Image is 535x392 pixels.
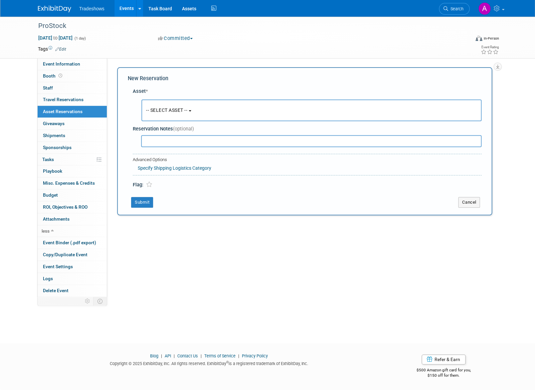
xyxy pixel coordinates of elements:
a: Event Binder (.pdf export) [38,237,107,249]
span: Tasks [42,157,54,162]
span: Budget [43,192,58,198]
td: Toggle Event Tabs [93,297,107,305]
a: Specify Shipping Logistics Category [138,165,211,171]
span: Search [448,6,463,11]
a: less [38,225,107,237]
a: Tasks [38,154,107,165]
a: Sponsorships [38,142,107,153]
div: $500 Amazon gift card for you, [390,363,497,378]
div: $150 off for them. [390,373,497,378]
button: -- SELECT ASSET -- [141,99,481,121]
span: Staff [43,85,53,91]
div: Reservation Notes [133,125,481,132]
a: Privacy Policy [242,353,268,358]
a: Event Information [38,58,107,70]
a: Shipments [38,130,107,141]
a: Event Settings [38,261,107,273]
button: Committed [156,35,195,42]
a: Travel Reservations [38,94,107,105]
span: Asset Reservations [43,109,83,114]
span: Logs [43,276,53,281]
span: Tradeshows [79,6,104,11]
td: Personalize Event Tab Strip [82,297,93,305]
span: (1 day) [74,36,86,41]
div: Asset [133,88,481,95]
div: Event Format [430,35,499,45]
a: Booth [38,70,107,82]
a: Staff [38,82,107,94]
span: New Reservation [128,75,168,82]
a: Blog [150,353,158,358]
a: Attachments [38,213,107,225]
div: Event Rating [480,46,498,49]
img: ExhibitDay [38,6,71,12]
span: | [237,353,241,358]
div: ProStock [36,20,459,32]
a: Budget [38,189,107,201]
a: Giveaways [38,118,107,129]
a: Logs [38,273,107,285]
span: Delete Event [43,288,69,293]
a: API [165,353,171,358]
span: -- SELECT ASSET -- [146,107,187,113]
div: Advanced Options [133,157,481,163]
span: Flag: [133,182,143,188]
span: less [42,228,50,234]
span: Sponsorships [43,145,72,150]
span: Misc. Expenses & Credits [43,180,95,186]
span: ROI, Objectives & ROO [43,204,88,210]
a: Search [439,3,469,15]
td: Tags [38,46,66,52]
span: Event Settings [43,264,73,269]
span: Booth [43,73,64,79]
a: Delete Event [38,285,107,296]
span: Booth not reserved yet [57,73,64,78]
img: Asif Husnain [478,2,491,15]
a: Refer & Earn [422,354,465,364]
span: Giveaways [43,121,65,126]
a: Contact Us [177,353,198,358]
span: (optional) [173,126,194,132]
span: [DATE] [DATE] [38,35,73,41]
span: to [52,35,59,41]
sup: ® [226,360,229,364]
span: Event Binder (.pdf export) [43,240,96,245]
span: | [159,353,164,358]
a: Playbook [38,165,107,177]
span: Playbook [43,168,62,174]
a: Asset Reservations [38,106,107,117]
span: Attachments [43,216,70,222]
span: Travel Reservations [43,97,84,102]
span: Event Information [43,61,80,67]
span: | [199,353,203,358]
button: Submit [131,197,153,208]
span: | [172,353,176,358]
a: Edit [55,47,66,52]
a: Terms of Service [204,353,236,358]
a: ROI, Objectives & ROO [38,201,107,213]
img: Format-Inperson.png [475,36,482,41]
span: Shipments [43,133,65,138]
a: Copy/Duplicate Event [38,249,107,261]
span: Copy/Duplicate Event [43,252,88,257]
button: Cancel [458,197,480,208]
div: In-Person [483,36,499,41]
a: Misc. Expenses & Credits [38,177,107,189]
div: Copyright © 2025 ExhibitDay, Inc. All rights reserved. ExhibitDay is a registered trademark of Ex... [38,359,380,367]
